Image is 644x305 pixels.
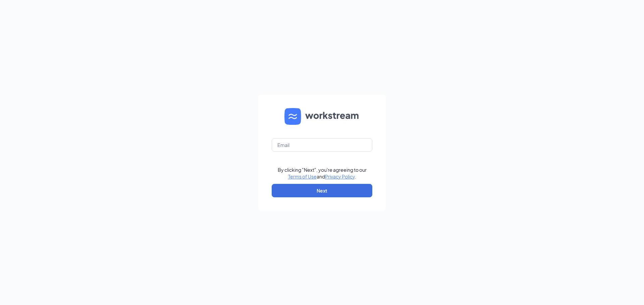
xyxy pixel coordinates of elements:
[272,138,372,152] input: Email
[272,184,372,197] button: Next
[288,173,317,180] a: Terms of Use
[325,173,355,180] a: Privacy Policy
[284,108,360,125] img: WS logo and Workstream text
[278,166,367,180] div: By clicking "Next", you're agreeing to our and .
